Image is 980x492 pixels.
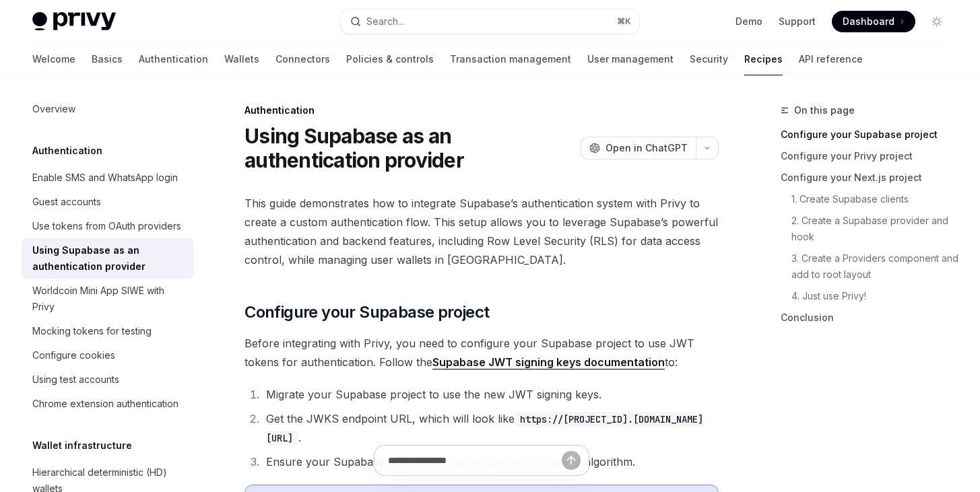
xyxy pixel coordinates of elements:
a: Mocking tokens for testing [22,319,194,343]
div: Guest accounts [32,194,101,210]
a: Use tokens from OAuth providers [22,214,194,238]
button: Open in ChatGPT [581,137,696,160]
span: Before integrating with Privy, you need to configure your Supabase project to use JWT tokens for ... [244,334,719,372]
a: Supabase JWT signing keys documentation [432,355,665,370]
a: Recipes [744,43,783,75]
a: Conclusion [781,307,958,328]
div: Use tokens from OAuth providers [32,218,181,234]
a: API reference [799,43,863,75]
a: 4. Just use Privy! [791,285,958,307]
a: Support [779,15,816,28]
a: Welcome [32,43,75,75]
a: Chrome extension authentication [22,392,194,416]
div: Chrome extension authentication [32,396,178,412]
a: 1. Create Supabase clients [791,188,958,210]
a: Configure your Next.js project [781,167,958,188]
span: Configure your Supabase project [244,302,489,323]
div: Enable SMS and WhatsApp login [32,170,178,186]
a: Connectors [275,43,330,75]
a: Demo [736,15,762,28]
a: Security [690,43,728,75]
a: 2. Create a Supabase provider and hook [791,210,958,248]
h1: Using Supabase as an authentication provider [244,124,575,172]
a: User management [587,43,674,75]
div: Using test accounts [32,372,119,388]
img: light logo [32,12,116,31]
a: Basics [92,43,123,75]
h5: Wallet infrastructure [32,437,132,454]
div: Using Supabase as an authentication provider [32,242,186,275]
a: Guest accounts [22,190,194,214]
a: Worldcoin Mini App SIWE with Privy [22,279,194,319]
span: Dashboard [843,15,894,28]
a: Dashboard [832,11,915,32]
span: ⌘ K [617,16,631,27]
span: Open in ChatGPT [606,141,688,155]
a: Overview [22,97,194,121]
div: Search... [366,13,404,30]
a: Wallets [224,43,259,75]
a: Using test accounts [22,367,194,392]
h5: Authentication [32,143,102,159]
div: Mocking tokens for testing [32,323,152,339]
span: This guide demonstrates how to integrate Supabase’s authentication system with Privy to create a ... [244,194,719,269]
div: Worldcoin Mini App SIWE with Privy [32,283,186,315]
a: Policies & controls [346,43,434,75]
a: Authentication [139,43,208,75]
a: Using Supabase as an authentication provider [22,238,194,279]
a: Enable SMS and WhatsApp login [22,166,194,190]
a: 3. Create a Providers component and add to root layout [791,248,958,285]
a: Configure your Privy project [781,145,958,167]
li: Get the JWKS endpoint URL, which will look like . [262,409,719,447]
div: Authentication [244,104,719,117]
a: Configure cookies [22,343,194,367]
div: Overview [32,101,75,117]
span: On this page [794,102,855,118]
a: Configure your Supabase project [781,124,958,145]
div: Configure cookies [32,347,115,363]
button: Toggle dark mode [926,11,948,32]
li: Migrate your Supabase project to use the new JWT signing keys. [262,385,719,404]
a: Transaction management [450,43,571,75]
button: Send message [562,451,581,470]
button: Search...⌘K [341,9,639,34]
